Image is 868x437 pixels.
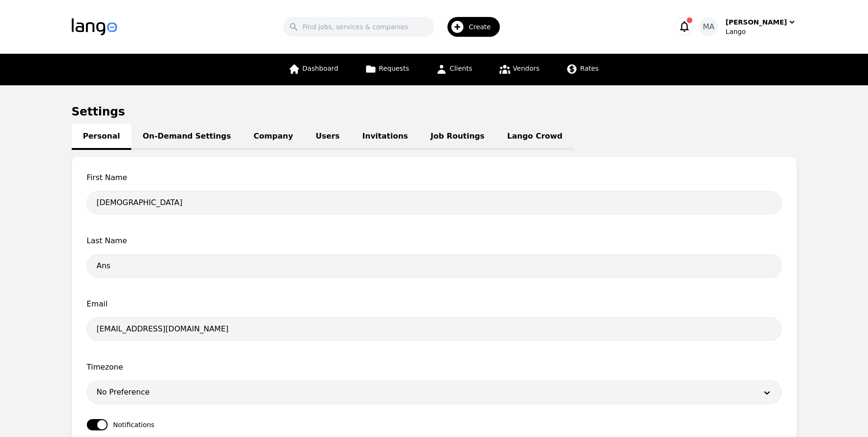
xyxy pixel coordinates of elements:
[87,191,782,214] input: First Name
[725,27,796,36] div: Lango
[87,254,782,278] input: Last Name
[87,317,782,341] input: Email
[493,54,545,85] a: Vendors
[699,17,796,36] button: MA[PERSON_NAME]Lango
[72,18,117,35] img: Logo
[131,124,242,150] a: On-Demand Settings
[379,65,409,72] span: Requests
[87,362,782,373] span: Timezone
[469,22,497,32] span: Create
[513,65,539,72] span: Vendors
[434,13,506,41] button: Create
[725,17,787,27] div: [PERSON_NAME]
[580,65,598,72] span: Rates
[72,104,797,119] h1: Settings
[419,124,496,150] a: Job Routings
[359,54,415,85] a: Requests
[703,21,715,33] span: MA
[303,65,338,72] span: Dashboard
[113,420,155,429] span: Notifications
[283,17,434,37] input: Find jobs, services & companies
[304,124,351,150] a: Users
[242,124,304,150] a: Company
[496,124,574,150] a: Lango Crowd
[450,65,472,72] span: Clients
[283,54,344,85] a: Dashboard
[87,298,782,310] span: Email
[560,54,604,85] a: Rates
[430,54,478,85] a: Clients
[351,124,420,150] a: Invitations
[87,235,782,247] span: Last Name
[87,172,782,183] span: First Name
